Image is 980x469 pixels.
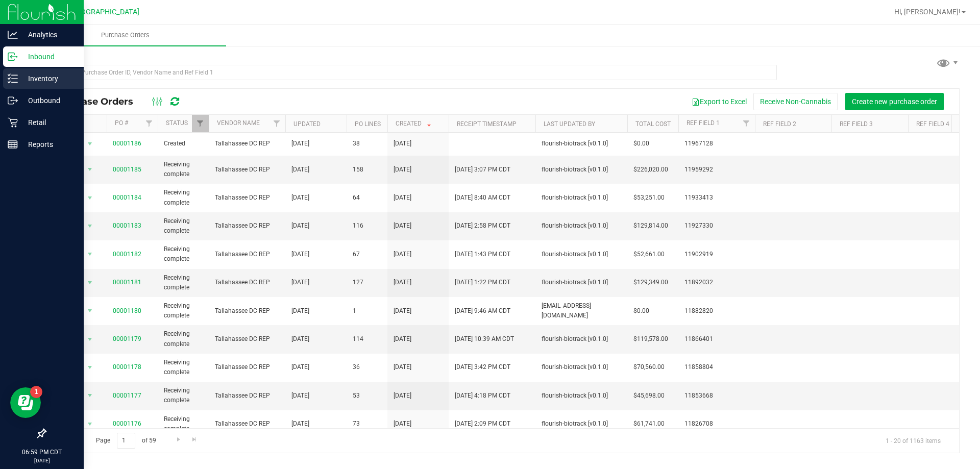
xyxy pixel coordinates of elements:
p: Inventory [18,72,79,85]
span: 11892032 [684,278,749,287]
a: Filter [192,115,209,132]
span: Tallahassee DC REP [215,139,279,149]
span: Receiving complete [164,414,203,434]
span: Receiving complete [164,244,203,264]
a: Purchase Orders [24,24,226,46]
inline-svg: Outbound [8,95,18,106]
span: [DATE] [394,306,411,316]
span: [DATE] [394,391,411,401]
span: Page of 59 [87,433,164,449]
span: flourish-biotrack [v0.1.0] [542,419,621,429]
span: Receiving complete [164,301,203,320]
p: 06:59 PM CDT [5,448,79,457]
span: [DATE] [291,419,309,429]
span: flourish-biotrack [v0.1.0] [542,334,621,344]
span: flourish-biotrack [v0.1.0] [542,221,621,231]
span: Receiving complete [164,160,203,179]
span: [DATE] [291,193,309,203]
span: [DATE] 2:58 PM CDT [455,221,510,231]
a: Last Updated By [544,120,595,128]
span: Tallahassee DC REP [215,362,279,372]
span: [DATE] [394,193,411,203]
span: $0.00 [633,306,649,316]
span: Receiving complete [164,188,203,207]
span: 1 - 20 of 1163 items [877,433,949,448]
span: $119,578.00 [633,334,668,344]
a: 00001182 [113,251,141,258]
span: Tallahassee DC REP [215,165,279,175]
span: [DATE] [394,165,411,175]
a: Updated [293,120,321,128]
span: [DATE] 9:46 AM CDT [455,306,510,316]
span: select [84,137,96,151]
a: 00001179 [113,335,141,342]
span: 11967128 [684,139,749,149]
button: Export to Excel [685,93,753,110]
span: 11866401 [684,334,749,344]
span: select [84,276,96,290]
span: Tallahassee DC REP [215,334,279,344]
span: 11927330 [684,221,749,231]
span: [DATE] 3:07 PM CDT [455,165,510,175]
input: Search Purchase Order ID, Vendor Name and Ref Field 1 [45,65,777,80]
span: 1 [353,306,381,316]
span: Receiving complete [164,358,203,377]
span: Tallahassee DC REP [215,306,279,316]
a: Filter [268,115,285,132]
a: Go to the next page [171,433,186,447]
span: 158 [353,165,381,175]
span: [DATE] 1:43 PM CDT [455,250,510,259]
a: Filter [738,115,755,132]
a: 00001185 [113,166,141,173]
span: select [84,388,96,403]
span: [DATE] 8:40 AM CDT [455,193,510,203]
p: Outbound [18,94,79,107]
span: [DATE] 2:09 PM CDT [455,419,510,429]
span: Receiving complete [164,329,203,349]
inline-svg: Inbound [8,52,18,62]
iframe: Resource center unread badge [30,386,42,398]
span: Receiving complete [164,273,203,292]
span: Tallahassee DC REP [215,419,279,429]
a: 00001176 [113,420,141,427]
span: flourish-biotrack [v0.1.0] [542,165,621,175]
span: select [84,219,96,233]
span: flourish-biotrack [v0.1.0] [542,391,621,401]
a: Ref Field 2 [763,120,796,128]
span: [DATE] [394,221,411,231]
span: [DATE] 4:18 PM CDT [455,391,510,401]
p: [DATE] [5,457,79,464]
span: [DATE] [291,306,309,316]
span: $129,349.00 [633,278,668,287]
span: Receiving complete [164,386,203,405]
a: Ref Field 1 [687,119,720,127]
span: 73 [353,419,381,429]
span: Created [164,139,203,149]
a: Ref Field 3 [840,120,873,128]
iframe: Resource center [10,387,41,418]
a: 00001186 [113,140,141,147]
span: [DATE] [394,419,411,429]
a: 00001180 [113,307,141,314]
span: $45,698.00 [633,391,665,401]
a: 00001183 [113,222,141,229]
span: $52,661.00 [633,250,665,259]
span: Tallahassee DC REP [215,250,279,259]
span: [DATE] [291,221,309,231]
p: Retail [18,116,79,129]
button: Receive Non-Cannabis [753,93,838,110]
span: select [84,417,96,431]
a: 00001181 [113,279,141,286]
span: 64 [353,193,381,203]
span: [DATE] [291,165,309,175]
a: PO Lines [355,120,381,128]
span: 11959292 [684,165,749,175]
p: Analytics [18,29,79,41]
span: [DATE] [291,250,309,259]
span: select [84,247,96,261]
a: Created [396,120,433,127]
span: select [84,360,96,375]
span: [DATE] [394,250,411,259]
span: $61,741.00 [633,419,665,429]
